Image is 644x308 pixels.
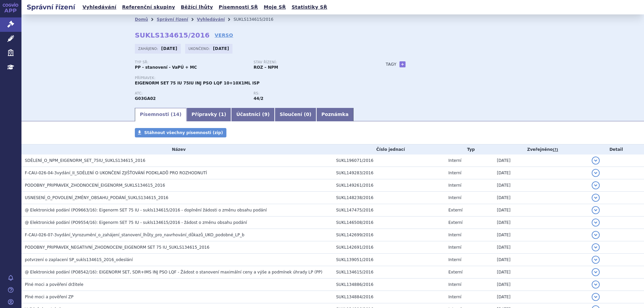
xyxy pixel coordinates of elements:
[592,256,600,264] button: detail
[448,257,462,262] span: Interní
[173,112,179,117] span: 14
[254,96,263,101] strong: gonadotropiny ostatní, parent.
[448,245,462,250] span: Interní
[448,295,462,299] span: Interní
[215,32,233,39] a: VERSO
[144,130,223,135] span: Stáhnout všechny písemnosti (zip)
[289,3,329,12] a: Statistiky SŘ
[25,245,209,250] span: PODOBNY_PRIPRAVEK_NEGATIVNÍ_ZHODNOCENI_EIGENORM SET 75 IU_SUKLS134615_2016
[592,231,600,239] button: detail
[333,155,445,167] td: SUKL196071/2016
[493,204,588,217] td: [DATE]
[592,281,600,289] button: detail
[493,192,588,204] td: [DATE]
[25,208,267,212] span: @ Elektronické podání (PO9663/16): Eigenorm SET 75 IU - sukls134615/2016 - doplnění žádosti o změ...
[493,155,588,167] td: [DATE]
[445,144,494,155] th: Typ
[493,167,588,179] td: [DATE]
[254,60,366,64] p: Stav řízení:
[120,3,177,12] a: Referenční skupiny
[592,157,600,165] button: detail
[493,254,588,266] td: [DATE]
[233,14,282,24] li: SUKLS134615/2016
[333,229,445,241] td: SUKL142699/2016
[553,147,558,152] abbr: (?)
[161,46,177,51] strong: [DATE]
[189,46,211,51] span: Ukončeno:
[135,128,226,137] a: Stáhnout všechny písemnosti (zip)
[25,195,168,200] span: USNESENÍ_O_POVOLENÍ_ZMĚNY_OBSAHU_PODÁNÍ_SUKLS134615_2016
[221,112,224,117] span: 1
[333,204,445,217] td: SUKL147475/2016
[333,266,445,279] td: SUKL134615/2016
[592,219,600,227] button: detail
[25,257,133,262] span: potvrzení o zaplacení SP_sukls134615_2016_odeslání
[588,144,644,155] th: Detail
[135,31,210,39] strong: SUKLS134615/2016
[135,81,260,85] span: EIGENORM SET 75 IU 75IU INJ PSO LQF 10+10X1ML ISP
[217,3,260,12] a: Písemnosti SŘ
[448,220,463,225] span: Externí
[262,3,288,12] a: Moje SŘ
[25,282,84,287] span: Plné moci a pověření držitele
[592,169,600,177] button: detail
[80,3,118,12] a: Vyhledávání
[592,243,600,251] button: detail
[592,293,600,301] button: detail
[493,217,588,229] td: [DATE]
[138,46,159,51] span: Zahájeno:
[592,268,600,276] button: detail
[135,17,148,22] a: Domů
[316,108,354,121] a: Poznámka
[448,208,463,212] span: Externí
[197,17,225,22] a: Vyhledávání
[231,108,274,121] a: Účastníci (9)
[448,270,463,274] span: Externí
[135,91,247,96] p: ATC:
[25,158,145,163] span: SDĚLENÍ_O_NPM_EIGENORM_SET_75IU_SUKLS134615_2016
[333,241,445,254] td: SUKL142691/2016
[264,112,268,117] span: 9
[333,217,445,229] td: SUKL146508/2016
[448,233,462,237] span: Interní
[135,65,197,70] strong: PP - stanovení - VaPÚ + MC
[333,291,445,303] td: SUKL134884/2016
[592,181,600,189] button: detail
[333,254,445,266] td: SUKL139051/2016
[448,282,462,287] span: Interní
[135,60,247,64] p: Typ SŘ:
[254,91,366,96] p: RS:
[448,183,462,188] span: Interní
[592,206,600,214] button: detail
[157,17,188,22] a: Správní řízení
[21,2,80,12] h2: Správní řízení
[21,144,333,155] th: Název
[25,183,165,188] span: PODOBNY_PRIPRAVEK_ZHODNOCENÍ_EIGENORM_SUKLS134615_2016
[333,167,445,179] td: SUKL149283/2016
[25,233,245,237] span: F-CAU-026-07-3vydání_Vyrozumění_o_zahájení_stanovení_lhůty_pro_navrhování_důkazů_UKO_podobné_LP_b
[275,108,316,121] a: Sloučení (0)
[25,270,322,274] span: @ Elektronické podání (PO8542/16): EIGENORM SET, SDR+IMS INJ PSO LQF - Žádost o stanovení maximál...
[179,3,215,12] a: Běžící lhůty
[493,144,588,155] th: Zveřejněno
[333,179,445,192] td: SUKL149261/2016
[186,108,231,121] a: Přípravky (1)
[306,112,309,117] span: 0
[135,76,372,80] p: Přípravek:
[333,192,445,204] td: SUKL148238/2016
[493,179,588,192] td: [DATE]
[493,279,588,291] td: [DATE]
[493,229,588,241] td: [DATE]
[448,158,462,163] span: Interní
[448,171,462,175] span: Interní
[213,46,229,51] strong: [DATE]
[386,60,396,68] h3: Tagy
[592,194,600,202] button: detail
[399,61,406,67] a: +
[493,291,588,303] td: [DATE]
[25,295,73,299] span: Plné moci a pověření ZP
[25,220,247,225] span: @ Elektronické podání (PO9554/16): Eigenorm SET 75 IU - sukls134615/2016 - žádost o změnu obsahu ...
[135,108,186,121] a: Písemnosti (14)
[333,279,445,291] td: SUKL134886/2016
[254,65,278,70] strong: ROZ – NPM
